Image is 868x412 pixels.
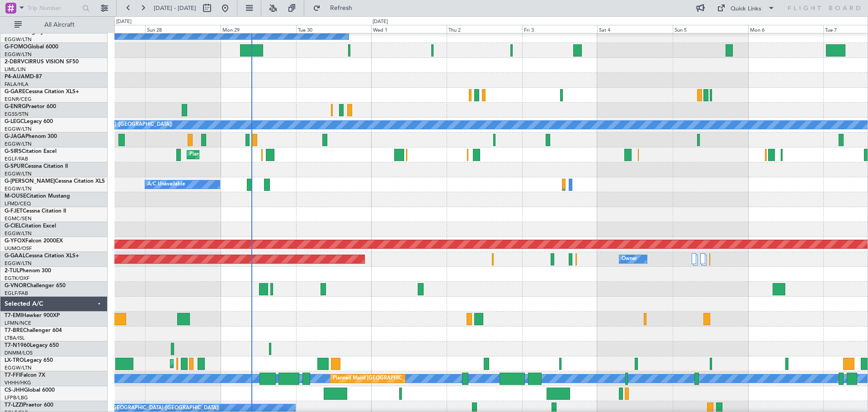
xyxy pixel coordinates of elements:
[5,290,28,297] a: EGLF/FAB
[154,4,196,12] span: [DATE] - [DATE]
[5,200,31,207] a: LFMD/CEQ
[189,148,332,161] div: Planned Maint [GEOGRAPHIC_DATA] ([GEOGRAPHIC_DATA])
[145,25,221,33] div: Sun 28
[5,81,28,88] a: FALA/HLA
[748,25,824,33] div: Mon 6
[522,25,598,33] div: Fri 3
[5,134,25,139] span: G-JAGA
[5,149,57,154] a: G-SIRSCitation Excel
[5,194,26,199] span: M-OUSE
[5,320,31,327] a: LFMN/NCE
[5,164,68,169] a: G-SPURCessna Citation II
[5,134,57,139] a: G-JAGAPhenom 300
[5,208,23,214] span: G-FJET
[622,252,637,266] div: Owner
[5,373,20,378] span: T7-FFI
[5,141,32,147] a: EGGW/LTN
[5,36,32,43] a: EGGW/LTN
[5,104,56,109] a: G-ENRGPraetor 600
[5,230,32,237] a: EGGW/LTN
[5,104,26,109] span: G-ENRG
[10,18,98,32] button: All Aircraft
[5,179,55,184] span: G-[PERSON_NAME]
[712,1,779,15] button: Quick Links
[5,343,59,348] a: T7-N1960Legacy 650
[221,25,296,33] div: Mon 29
[5,358,53,363] a: LX-TROLegacy 650
[5,343,30,348] span: T7-N1960
[5,245,32,252] a: UUMO/OSF
[5,208,66,214] a: G-FJETCessna Citation II
[5,238,25,244] span: G-YFOX
[5,185,32,192] a: EGGW/LTN
[5,335,25,341] a: LTBA/ISL
[373,18,388,26] div: [DATE]
[5,74,42,80] a: P4-AUAMD-87
[5,89,79,95] a: G-GARECessna Citation XLS+
[333,372,475,385] div: Planned Maint [GEOGRAPHIC_DATA] ([GEOGRAPHIC_DATA])
[5,283,66,289] a: G-VNORChallenger 650
[5,126,32,133] a: EGGW/LTN
[5,66,26,73] a: LIML/LIN
[5,328,62,333] a: T7-BREChallenger 604
[5,111,28,118] a: EGSS/STN
[5,275,29,282] a: EGTK/OXF
[322,5,360,11] span: Refresh
[5,283,27,289] span: G-VNOR
[5,373,45,378] a: T7-FFIFalcon 7X
[28,1,80,15] input: Trip Number
[5,170,32,177] a: EGGW/LTN
[5,388,24,393] span: CS-JHH
[5,59,24,65] span: 2-DBRV
[5,96,32,103] a: EGNR/CEG
[673,25,748,33] div: Sun 5
[597,25,673,33] div: Sat 4
[5,194,70,199] a: M-OUSECitation Mustang
[371,25,447,33] div: Wed 1
[731,5,761,14] div: Quick Links
[5,223,21,229] span: G-CIEL
[116,18,132,26] div: [DATE]
[296,25,372,33] div: Tue 30
[5,119,24,124] span: G-LEGC
[5,403,23,408] span: T7-LZZI
[5,260,32,267] a: EGGW/LTN
[5,253,25,259] span: G-GAAL
[5,44,58,50] a: G-FOMOGlobal 6000
[5,59,79,65] a: 2-DBRVCIRRUS VISION SF50
[5,358,24,363] span: LX-TRO
[5,388,55,393] a: CS-JHHGlobal 6000
[5,350,33,356] a: DNMM/LOS
[5,253,79,259] a: G-GAALCessna Citation XLS+
[5,313,22,318] span: T7-EMI
[5,156,28,162] a: EGLF/FAB
[5,51,32,58] a: EGGW/LTN
[5,238,63,244] a: G-YFOXFalcon 2000EX
[5,223,56,229] a: G-CIELCitation Excel
[5,149,22,154] span: G-SIRS
[5,164,24,169] span: G-SPUR
[5,313,60,318] a: T7-EMIHawker 900XP
[5,403,53,408] a: T7-LZZIPraetor 600
[5,365,32,371] a: EGGW/LTN
[5,379,31,386] a: VHHH/HKG
[5,328,23,333] span: T7-BRE
[447,25,522,33] div: Thu 2
[309,1,363,15] button: Refresh
[5,268,51,274] a: 2-TIJLPhenom 300
[147,178,185,191] div: A/C Unavailable
[5,268,19,274] span: 2-TIJL
[5,119,53,124] a: G-LEGCLegacy 600
[5,74,25,80] span: P4-AUA
[173,357,315,370] div: Planned Maint [GEOGRAPHIC_DATA] ([GEOGRAPHIC_DATA])
[5,179,105,184] a: G-[PERSON_NAME]Cessna Citation XLS
[5,394,28,401] a: LFPB/LBG
[5,44,28,50] span: G-FOMO
[5,215,32,222] a: EGMC/SEN
[5,89,25,95] span: G-GARE
[24,22,95,28] span: All Aircraft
